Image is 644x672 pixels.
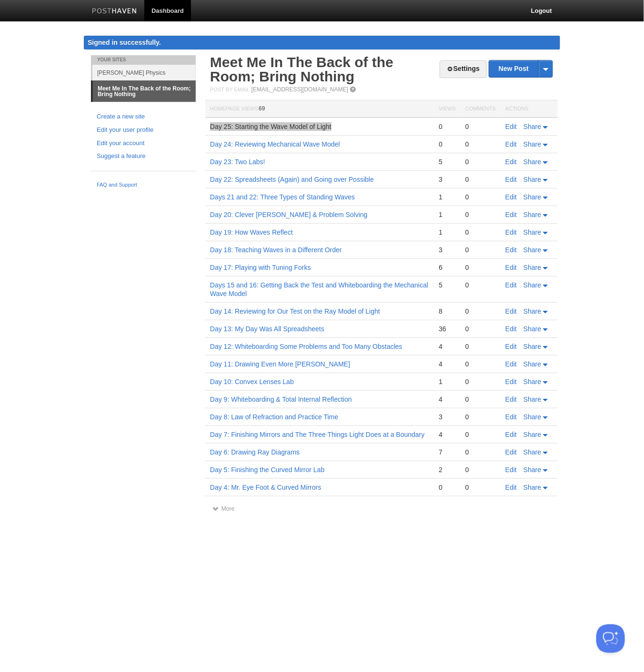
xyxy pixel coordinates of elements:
[439,430,455,439] div: 4
[489,60,553,77] a: New Post
[210,87,250,92] span: Post by Email
[439,193,455,201] div: 1
[523,281,541,289] span: Share
[501,100,558,118] th: Actions
[505,360,517,368] a: Edit
[92,65,196,80] a: [PERSON_NAME] Physics
[97,125,190,135] a: Edit your user profile
[505,281,517,289] a: Edit
[210,123,332,130] a: Day 25: Starting the Wave Model of Light
[465,228,496,237] div: 0
[596,624,625,653] iframe: Help Scout Beacon - Open
[505,466,517,474] a: Edit
[523,325,541,333] span: Share
[465,307,496,316] div: 0
[465,448,496,456] div: 0
[210,484,321,491] a: Day 4: Mr. Eye Foot & Curved Mirrors
[439,158,455,166] div: 5
[97,112,190,122] a: Create a new site
[439,122,455,131] div: 0
[523,193,541,201] span: Share
[439,228,455,237] div: 1
[84,36,560,49] div: Signed in successfully.
[439,465,455,474] div: 2
[465,158,496,166] div: 0
[439,281,455,289] div: 5
[210,413,338,421] a: Day 8: Law of Refraction and Practice Time
[505,307,517,315] a: Edit
[259,105,265,112] span: 69
[212,505,234,512] a: More
[465,483,496,492] div: 0
[505,264,517,271] a: Edit
[205,100,434,118] th: Homepage Views
[97,151,190,161] a: Suggest a feature
[465,395,496,404] div: 0
[523,246,541,254] span: Share
[210,176,374,183] a: Day 22: Spreadsheets (Again) and Going over Possible
[439,307,455,316] div: 8
[210,343,402,350] a: Day 12: Whiteboarding Some Problems and Too Many Obstacles
[523,228,541,236] span: Share
[505,228,517,236] a: Edit
[505,158,517,166] a: Edit
[210,466,324,474] a: Day 5: Finishing the Curved Mirror Lab
[523,466,541,474] span: Share
[523,448,541,456] span: Share
[523,307,541,315] span: Share
[97,138,190,148] a: Edit your account
[505,413,517,421] a: Edit
[505,246,517,254] a: Edit
[210,228,293,236] a: Day 19: How Waves Reflect
[439,325,455,333] div: 36
[210,158,265,166] a: Day 23: Two Labs!
[465,325,496,333] div: 0
[505,484,517,491] a: Edit
[465,413,496,421] div: 0
[439,448,455,456] div: 7
[439,360,455,368] div: 4
[210,360,350,368] a: Day 11: Drawing Even More [PERSON_NAME]
[505,431,517,438] a: Edit
[505,176,517,183] a: Edit
[523,176,541,183] span: Share
[465,246,496,254] div: 0
[439,413,455,421] div: 3
[523,264,541,271] span: Share
[439,342,455,351] div: 4
[465,465,496,474] div: 0
[210,281,428,297] a: Days 15 and 16: Getting Back the Test and Whiteboarding the Mechanical Wave Model
[434,100,460,118] th: Views
[440,60,487,78] a: Settings
[465,263,496,272] div: 0
[439,175,455,184] div: 3
[210,307,380,315] a: Day 14: Reviewing for Our Test on the Ray Model of Light
[91,55,196,65] li: Your Sites
[523,413,541,421] span: Share
[523,431,541,438] span: Share
[439,395,455,404] div: 4
[465,360,496,368] div: 0
[465,122,496,131] div: 0
[523,343,541,350] span: Share
[505,395,517,403] a: Edit
[505,325,517,333] a: Edit
[465,140,496,148] div: 0
[439,246,455,254] div: 3
[210,395,352,403] a: Day 9: Whiteboarding & Total Internal Reflection
[439,377,455,386] div: 1
[523,158,541,166] span: Share
[505,378,517,385] a: Edit
[252,86,348,93] a: [EMAIL_ADDRESS][DOMAIN_NAME]
[439,210,455,219] div: 1
[523,211,541,218] span: Share
[465,210,496,219] div: 0
[465,193,496,201] div: 0
[439,483,455,492] div: 0
[465,281,496,289] div: 0
[92,8,137,15] img: Posthaven-bar
[523,123,541,130] span: Share
[210,193,355,201] a: Days 21 and 22: Three Types of Standing Waves
[505,211,517,218] a: Edit
[505,193,517,201] a: Edit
